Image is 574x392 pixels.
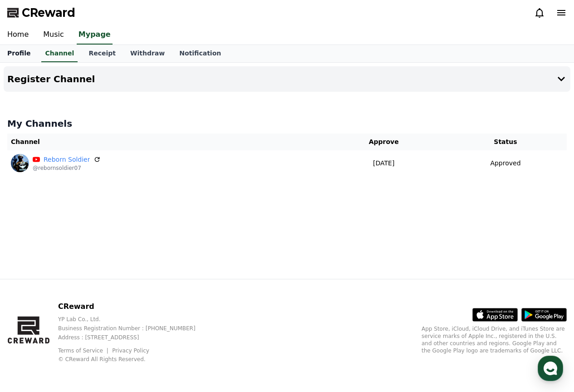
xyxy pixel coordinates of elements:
a: Messages [60,288,117,311]
span: Messages [75,302,102,309]
button: Register Channel [4,66,570,92]
p: YP Lab Co., Ltd. [58,316,210,323]
a: Receipt [81,45,123,62]
a: Home [3,288,60,311]
a: Music [36,25,71,45]
p: Approved [490,159,520,168]
a: Channel [41,45,78,62]
p: @rebornsoldier07 [33,164,101,172]
th: Channel [7,134,324,150]
a: Terms of Service [58,347,110,354]
th: Approve [324,134,444,150]
img: Reborn Soldier [11,154,29,172]
span: Home [23,302,39,309]
a: Privacy Policy [112,347,149,354]
p: [DATE] [327,159,441,168]
p: Address : [STREET_ADDRESS] [58,334,210,341]
span: Settings [134,302,157,309]
a: Settings [117,288,174,311]
th: Status [444,134,567,150]
p: App Store, iCloud, iCloud Drive, and iTunes Store are service marks of Apple Inc., registered in ... [422,325,567,354]
p: © CReward All Rights Reserved. [58,356,210,363]
a: Notification [172,45,228,62]
a: Withdraw [123,45,172,62]
h4: Register Channel [7,74,95,84]
span: CReward [22,5,75,20]
p: CReward [58,301,210,312]
a: CReward [7,5,75,20]
h4: My Channels [7,117,567,130]
a: Reborn Soldier [44,155,90,164]
p: Business Registration Number : [PHONE_NUMBER] [58,325,210,332]
a: Mypage [77,25,113,45]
